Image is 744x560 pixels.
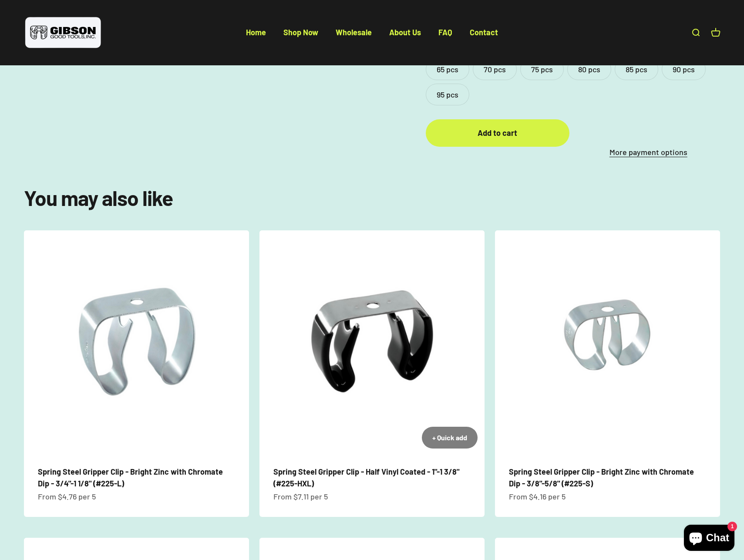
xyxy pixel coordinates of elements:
[24,185,173,210] split-lines: You may also like
[681,525,737,553] inbox-online-store-chat: Shopify online store chat
[273,467,459,488] a: Spring Steel Gripper Clip - Half Vinyl Coated - 1"-1 3/8" (#225-HXL)
[336,27,372,37] a: Wholesale
[576,146,720,159] a: More payment options
[470,27,498,37] a: Contact
[246,27,266,37] a: Home
[576,119,720,138] iframe: PayPal-paypal
[389,27,421,37] a: About Us
[422,427,478,449] button: + Quick add
[509,490,566,503] sale-price: From $4.16 per 5
[509,467,694,488] a: Spring Steel Gripper Clip - Bright Zinc with Chromate Dip - 3/8"-5/8" (#225-S)
[38,490,96,503] sale-price: From $4.76 per 5
[38,467,223,488] a: Spring Steel Gripper Clip - Bright Zinc with Chromate Dip - 3/4"-1 1/8" (#225-L)
[438,27,452,37] a: FAQ
[443,127,552,139] div: Add to cart
[426,119,569,147] button: Add to cart
[283,27,318,37] a: Shop Now
[432,432,467,443] div: + Quick add
[273,490,328,503] sale-price: From $7.11 per 5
